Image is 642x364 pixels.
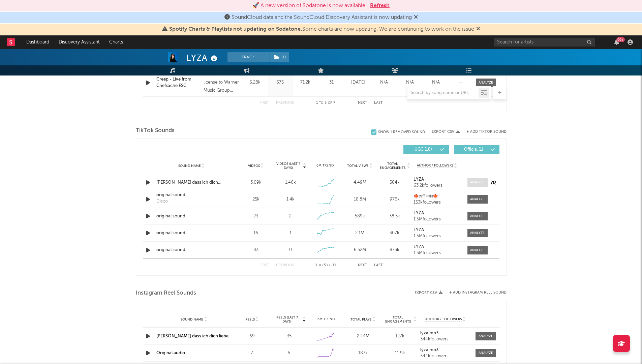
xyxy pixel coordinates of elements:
span: to [318,264,323,267]
strong: LYZA [414,177,424,182]
span: of [328,101,332,104]
div: 11.9k [383,350,417,357]
button: Next [358,101,367,105]
div: 🚀 A new version of Sodatone is now available. [252,2,367,10]
span: : Some charts are now updating. We are continuing to work on the issue [169,27,474,32]
span: Spotify Charts & Playlists not updating on Sodatone [169,27,301,32]
a: lyza.mp3 [420,348,471,353]
a: LYZA [414,211,460,216]
span: Instagram Reel Sounds [136,289,196,297]
div: 564k [379,179,410,186]
a: Creep - Live from Chefsache ESC [156,76,201,89]
a: original sound [156,247,227,253]
span: Sound Name [178,164,201,168]
span: UGC ( 10 ) [408,148,439,152]
span: Reels [245,317,255,322]
button: Official(1) [454,145,499,154]
span: Author / Followers [417,163,453,168]
div: 2.1M [344,230,375,237]
div: 1.5M followers [414,217,460,222]
div: N/A [373,79,395,86]
span: Total Views [347,164,368,168]
div: 589k [344,213,375,220]
div: + Add Instagram Reel Sound [442,291,507,295]
a: Discovery Assistant [54,35,104,49]
div: 153k followers [414,200,460,205]
div: Under exclusive license to Warner Music Group Germany Holding GmbH, © 2025 [PERSON_NAME] Music GmbH [204,70,240,95]
button: Export CSV [432,130,460,134]
button: First [259,101,269,105]
div: 99 + [616,37,625,42]
div: 63.2k followers [414,183,460,188]
div: 976k [379,196,410,203]
div: 83 [240,247,272,253]
span: Total Engagements [383,315,413,324]
button: Export CSV [415,291,442,295]
div: N/A [425,79,447,86]
span: Dismiss [414,15,418,20]
div: 69 [235,333,269,340]
div: 1 5 7 [307,99,344,107]
button: First [259,264,269,267]
span: Videos (last 7 days) [275,162,302,170]
button: Track [227,52,270,62]
div: 1.4k [286,196,295,203]
span: Dismiss [476,27,480,32]
span: Reels (last 7 days) [272,315,302,324]
a: original sound [156,230,227,237]
button: Next [358,264,367,267]
div: 2.44M [346,333,380,340]
span: of [327,264,331,267]
span: Sound Name [181,317,203,322]
button: + Add TikTok Sound [460,130,507,134]
div: 1 5 11 [307,262,344,270]
div: 127k [383,333,417,340]
div: 3.09k [240,179,272,186]
a: original sound [156,213,227,220]
div: [DATE] [347,79,369,86]
div: 344k followers [420,354,471,359]
div: 1.46k [285,179,296,186]
a: LYZA [414,177,460,182]
div: 35 [272,333,306,340]
button: (1) [270,52,289,62]
a: LYZA [414,245,460,249]
div: N/A [399,79,421,86]
div: 6.52M [344,247,375,253]
input: Search for artists [494,38,595,47]
div: 4.49M [344,179,375,186]
a: original sound [156,192,227,199]
div: 18.8M [344,196,375,203]
a: Dashboard [22,35,54,49]
div: 23 [240,213,272,220]
div: 1.5M followers [414,251,460,255]
div: 307k [379,230,410,237]
div: 31 [320,79,343,86]
a: [PERSON_NAME] dass ich dich liebe [156,334,228,338]
div: 71.2k [295,79,316,86]
div: 6M Trend [309,317,343,322]
a: [PERSON_NAME] dass ich dich liebe [156,179,227,186]
a: LYZA [414,228,460,233]
div: 16 [240,230,272,237]
button: Previous [276,101,294,105]
span: SoundCloud data and the SoundCloud Discovery Assistant is now updating [232,15,412,20]
strong: LYZA [414,228,424,232]
div: 0 [289,247,292,253]
button: Previous [276,264,294,267]
button: Last [374,264,383,267]
div: 2 [289,213,292,220]
strong: 🍁ছোট নবাব🍁 [414,194,438,199]
div: 1.5M followers [414,234,460,239]
div: 1 [289,230,292,237]
span: Total Plays [350,317,371,322]
div: Show 1 Removed Sound [378,130,425,134]
div: 6M Trend [309,163,341,168]
span: Author / Followers [425,317,462,322]
a: lyza.mp3 [420,331,471,336]
div: 344k followers [420,337,471,342]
